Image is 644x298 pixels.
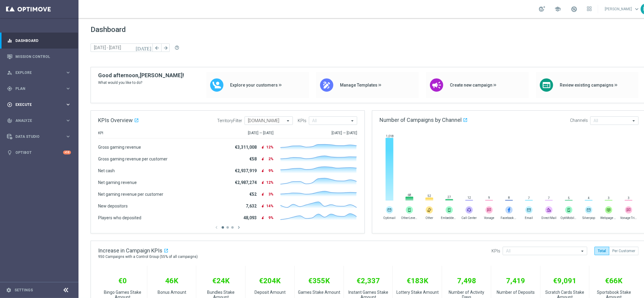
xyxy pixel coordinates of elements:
[15,71,65,74] span: Explore
[7,102,12,107] i: play_circle_outline
[7,38,12,43] i: equalizer
[633,6,640,12] span: keyboard_arrow_down
[554,6,561,12] span: school
[15,144,63,160] a: Optibot
[7,70,65,75] div: Explore
[15,103,65,106] span: Execute
[7,144,71,160] div: Optibot
[7,134,71,139] button: Data Studio keyboard_arrow_right
[7,54,71,59] button: Mission Control
[14,288,33,292] a: Settings
[7,86,71,91] button: gps_fixed Plan keyboard_arrow_right
[7,134,65,139] div: Data Studio
[7,49,71,65] div: Mission Control
[7,150,71,155] button: lightbulb Optibot +10
[7,70,71,75] button: person_search Explore keyboard_arrow_right
[7,86,65,91] div: Plan
[7,102,71,107] button: play_circle_outline Execute keyboard_arrow_right
[7,86,12,91] i: gps_fixed
[7,118,12,123] i: track_changes
[15,87,65,90] span: Plan
[7,70,12,75] i: person_search
[6,287,11,293] i: settings
[7,102,65,107] div: Execute
[65,118,71,123] i: keyboard_arrow_right
[65,86,71,91] i: keyboard_arrow_right
[63,151,71,154] div: +10
[7,118,65,123] div: Analyze
[65,102,71,107] i: keyboard_arrow_right
[15,33,71,49] a: Dashboard
[7,118,71,123] button: track_changes Analyze keyboard_arrow_right
[15,49,71,65] a: Mission Control
[15,135,65,138] span: Data Studio
[7,33,71,49] div: Dashboard
[7,38,71,43] button: equalizer Dashboard
[65,70,71,75] i: keyboard_arrow_right
[7,150,12,155] i: lightbulb
[15,119,65,122] span: Analyze
[65,134,71,139] i: keyboard_arrow_right
[604,5,641,14] a: [PERSON_NAME]keyboard_arrow_down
